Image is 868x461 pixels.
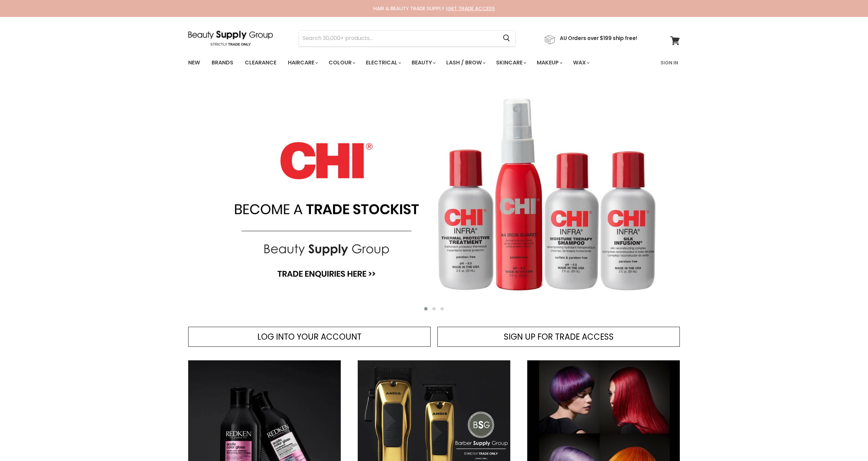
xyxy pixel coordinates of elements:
a: New [183,56,205,70]
a: Brands [206,56,238,70]
a: Lash / Brow [441,56,490,70]
a: Wax [568,56,594,70]
a: Sign In [656,56,682,70]
a: Makeup [532,56,567,70]
iframe: Gorgias live chat messenger [834,429,861,454]
a: Beauty [407,56,440,70]
a: SIGN UP FOR TRADE ACCESS [437,327,680,347]
form: Product [299,30,516,46]
button: Search [497,31,515,46]
a: Skincare [491,56,530,70]
a: Haircare [283,56,322,70]
ul: Main menu [183,53,626,73]
span: SIGN UP FOR TRADE ACCESS [504,331,614,342]
a: Electrical [361,56,405,70]
a: Clearance [240,56,281,70]
a: Colour [323,56,359,70]
a: GET TRADE ACCESS [448,5,495,12]
div: HAIR & BEAUTY TRADE SUPPLY | [180,5,688,12]
nav: Main [180,53,688,73]
input: Search [299,31,497,46]
span: LOG INTO YOUR ACCOUNT [257,331,361,342]
a: LOG INTO YOUR ACCOUNT [188,327,431,347]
